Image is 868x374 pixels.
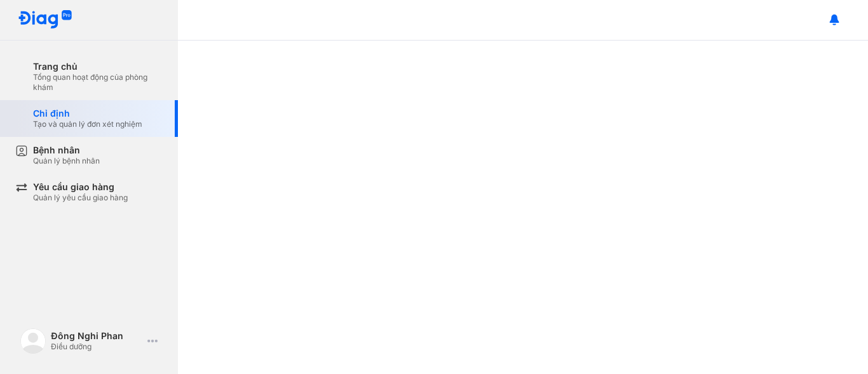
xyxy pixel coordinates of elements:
[20,328,46,354] img: logo
[33,145,100,156] div: Bệnh nhân
[51,330,142,342] div: Đông Nghi Phan
[33,156,100,166] div: Quản lý bệnh nhân
[51,342,142,352] div: Điều dưỡng
[33,108,142,119] div: Chỉ định
[33,61,163,72] div: Trang chủ
[33,119,142,129] div: Tạo và quản lý đơn xét nghiệm
[33,193,128,203] div: Quản lý yêu cầu giao hàng
[33,181,128,193] div: Yêu cầu giao hàng
[33,72,163,93] div: Tổng quan hoạt động của phòng khám
[18,10,72,30] img: logo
